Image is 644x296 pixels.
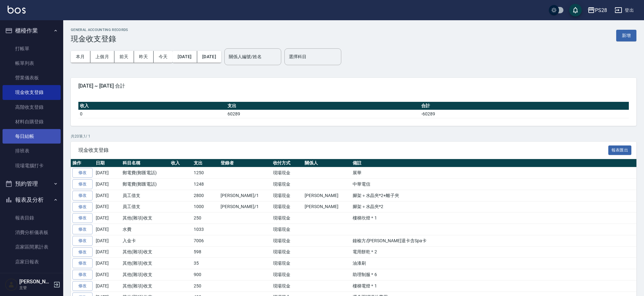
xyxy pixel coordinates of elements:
td: 1033 [192,224,219,235]
td: 250 [192,213,219,224]
td: 現場現金 [271,201,303,213]
td: -60289 [420,110,629,118]
a: 店家排行榜 [3,269,61,284]
span: [DATE] ~ [DATE] 合計 [78,83,629,89]
button: 上個月 [90,51,114,63]
a: 修改 [72,202,93,212]
td: 現場現金 [271,246,303,258]
h2: GENERAL ACCOUNTING RECORDS [71,28,128,32]
td: 其他(雜項)收支 [121,280,169,292]
button: 本月 [71,51,90,63]
button: 預約管理 [3,176,61,192]
button: 新增 [616,30,636,41]
td: 2800 [192,190,219,201]
h3: 現金收支登錄 [71,34,128,43]
td: 現場現金 [271,258,303,269]
td: [PERSON_NAME]/1 [219,190,271,201]
td: 35 [192,258,219,269]
th: 收付方式 [271,159,303,167]
a: 每日結帳 [3,129,61,144]
a: 修改 [72,247,93,257]
td: 郵電費(郵匯電話) [121,179,169,190]
button: 報表匯出 [608,145,632,155]
td: 入金卡 [121,235,169,246]
a: 修改 [72,213,93,223]
a: 打帳單 [3,41,61,56]
td: 助理制服＊6 [351,269,636,281]
td: 樓梯電燈＊1 [351,280,636,292]
th: 收入 [78,102,226,110]
td: [DATE] [94,280,121,292]
a: 高階收支登錄 [3,100,61,114]
img: Person [5,278,18,291]
td: 其他(雜項)收支 [121,269,169,281]
td: 現場現金 [271,190,303,201]
span: 現金收支登錄 [78,147,608,153]
a: 報表目錄 [3,211,61,225]
th: 操作 [71,159,94,167]
td: [DATE] [94,235,121,246]
button: save [569,4,582,16]
td: [DATE] [94,269,121,281]
a: 營業儀表板 [3,71,61,85]
td: 1250 [192,167,219,179]
td: 現場現金 [271,179,303,190]
h5: [PERSON_NAME] [19,279,52,285]
td: [DATE] [94,179,121,190]
td: 展華 [351,167,636,179]
a: 修改 [72,281,93,291]
button: PS28 [585,4,610,17]
button: 昨天 [134,51,154,63]
td: [PERSON_NAME] [303,201,351,213]
th: 關係人 [303,159,351,167]
td: 0 [78,110,226,118]
a: 修改 [72,258,93,268]
td: 腳架＋水晶夾*2+離子夾 [351,190,636,201]
th: 科目名稱 [121,159,169,167]
th: 合計 [420,102,629,110]
a: 店家區間累計表 [3,240,61,254]
a: 報表匯出 [608,147,632,153]
button: 報表及分析 [3,192,61,208]
button: 今天 [154,51,173,63]
td: [DATE] [94,213,121,224]
a: 現金收支登錄 [3,85,61,100]
p: 主管 [19,285,52,291]
a: 排班表 [3,144,61,158]
td: 598 [192,246,219,258]
a: 修改 [72,168,93,178]
td: 現場現金 [271,235,303,246]
button: [DATE] [197,51,221,63]
td: 腳架＋水晶夾*2 [351,201,636,213]
th: 支出 [226,102,420,110]
td: 水費 [121,224,169,235]
td: 現場現金 [271,224,303,235]
td: 中華電信 [351,179,636,190]
th: 日期 [94,159,121,167]
td: 現場現金 [271,280,303,292]
td: 7006 [192,235,219,246]
td: 1000 [192,201,219,213]
td: 郵電費(郵匯電話) [121,167,169,179]
td: [DATE] [94,167,121,179]
th: 登錄者 [219,159,271,167]
button: 前天 [114,51,134,63]
td: 250 [192,280,219,292]
td: 1248 [192,179,219,190]
a: 材料自購登錄 [3,114,61,129]
td: 其他(雜項)收支 [121,258,169,269]
td: 其他(雜項)收支 [121,246,169,258]
a: 消費分析儀表板 [3,225,61,240]
td: 員工借支 [121,190,169,201]
td: [DATE] [94,258,121,269]
td: 900 [192,269,219,281]
td: [DATE] [94,190,121,201]
td: 油漆刷 [351,258,636,269]
div: PS28 [595,6,607,14]
button: 登出 [612,4,636,16]
a: 店家日報表 [3,255,61,269]
a: 現場電腦打卡 [3,158,61,173]
td: [DATE] [94,224,121,235]
a: 修改 [72,179,93,189]
img: Logo [8,6,26,14]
